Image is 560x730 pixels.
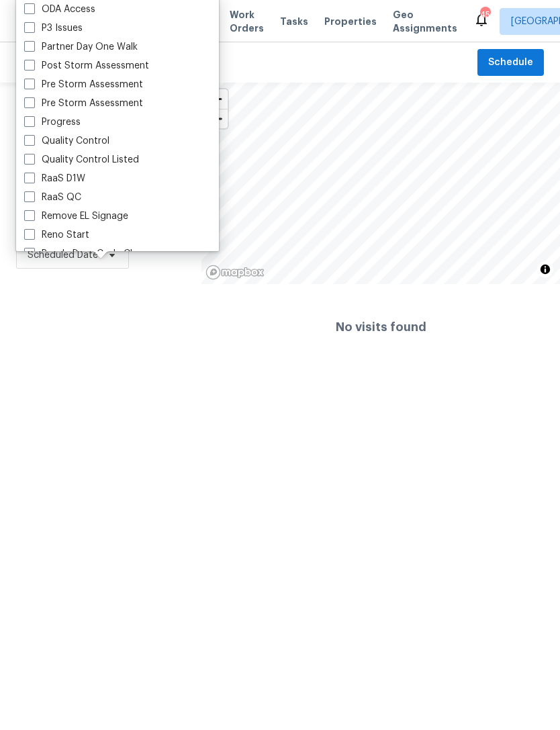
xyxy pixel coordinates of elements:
[393,8,457,35] span: Geo Assignments
[280,17,308,26] span: Tasks
[24,172,85,185] label: RaaS D1W
[24,153,139,167] label: Quality Control Listed
[230,8,264,35] span: Work Orders
[24,40,138,54] label: Partner Day One Walk
[205,265,265,280] a: Mapbox homepage
[24,97,143,110] label: Pre Storm Assessment
[24,191,81,204] label: RaaS QC
[488,54,533,71] span: Schedule
[537,261,553,277] button: Toggle attribution
[24,247,158,261] label: Resale Door Code Change
[24,228,89,242] label: Reno Start
[24,78,143,91] label: Pre Storm Assessment
[24,21,83,35] label: P3 Issues
[24,134,109,148] label: Quality Control
[28,248,98,262] span: Scheduled Date
[24,116,81,129] label: Progress
[24,210,128,223] label: Remove EL Signage
[24,3,95,16] label: ODA Access
[480,8,489,21] div: 45
[541,262,549,277] span: Toggle attribution
[201,83,560,284] canvas: Map
[324,15,377,28] span: Properties
[336,320,426,334] h4: No visits found
[477,49,544,77] button: Schedule
[24,59,149,73] label: Post Storm Assessment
